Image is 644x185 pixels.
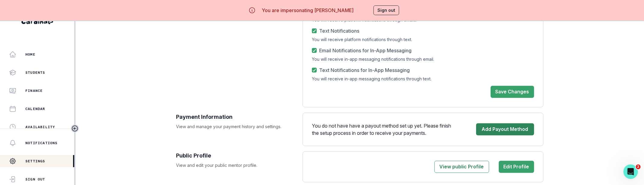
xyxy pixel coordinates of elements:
button: Add Payout Method [476,123,534,135]
span: Email Notifications for In-App Messaging [319,47,412,54]
span: Text Notifications for In-App Messaging [319,67,410,74]
button: Sign out [373,5,399,15]
p: Students [25,70,45,75]
p: View and edit your public mentor profile. [176,162,297,168]
iframe: Intercom live chat [623,164,638,179]
p: Availability [25,125,55,129]
p: Calendar [25,106,45,111]
p: Notifications [25,141,58,145]
p: Sign Out [25,177,45,182]
button: Save Changes [491,86,534,98]
p: Finance [25,88,43,93]
p: Settings [25,159,45,164]
p: Home [25,52,35,57]
p: You do not have have a payout method set up yet. Please finish the setup process in order to rece... [312,122,457,137]
p: Public Profile [176,151,297,160]
p: View and manage your payment history and settings. [176,123,297,130]
span: Text Notifications [319,27,359,34]
p: You are impersonating [PERSON_NAME] [262,7,354,14]
span: 2 [636,164,641,169]
p: Payment Information [176,113,297,121]
button: View public Profile [434,161,489,173]
div: You will receive in-app messaging notifications through email. [312,57,534,62]
div: You will receive in-app messaging notifications through text. [312,76,534,81]
button: Edit Profile [499,161,534,173]
button: Toggle sidebar [71,125,79,132]
div: You will receive platform notifications through text. [312,37,534,42]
